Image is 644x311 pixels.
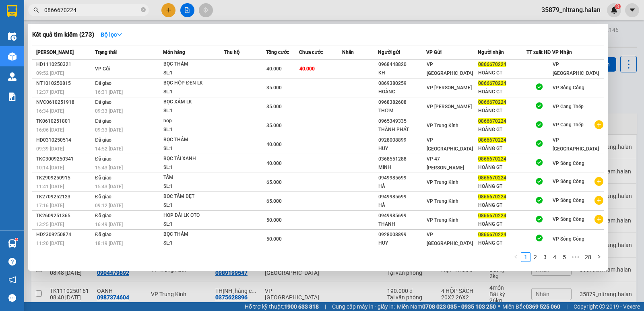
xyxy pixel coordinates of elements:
span: VP [GEOGRAPHIC_DATA] [427,137,473,152]
span: Trạng thái [95,49,117,55]
span: Người nhận [478,49,504,55]
span: [PERSON_NAME] [36,49,74,55]
span: 0866670224 [478,213,506,218]
input: Tìm tên, số ĐT hoặc mã đơn [44,6,139,14]
li: 5 [559,252,569,262]
div: 0949985699 [378,212,426,220]
div: THÀNH PHÁT [378,126,426,134]
span: 0866670224 [478,118,506,124]
div: HOÀNG GT [478,88,526,96]
span: TT xuất HĐ [526,49,551,55]
span: VP Sông Công [553,236,584,242]
div: SL: 1 [163,163,224,172]
div: SL: 1 [163,144,224,153]
div: SL: 1 [163,107,224,115]
div: TKC3009250341 [36,155,93,163]
button: right [594,252,604,262]
span: VP Sông Công [553,161,584,166]
div: NVC0610251918 [36,98,93,107]
span: ••• [569,252,582,262]
span: left [514,254,518,259]
div: BỌC TẢI XANH [163,154,224,163]
span: VP Nhận [552,49,572,55]
li: Next 5 Pages [569,252,582,262]
span: 16:06 [DATE] [36,127,64,133]
span: VP [GEOGRAPHIC_DATA] [427,232,473,246]
span: 0866670224 [478,194,506,200]
span: 0866670224 [478,156,506,162]
span: VP Gang Thép [553,122,584,128]
li: 3 [540,252,550,262]
div: SL: 1 [163,69,224,78]
span: plus-circle [594,215,603,224]
div: 0968448820 [378,60,426,69]
span: Nhãn [342,49,354,55]
span: VP 47 [PERSON_NAME] [427,156,464,171]
div: 0928008899 [378,136,426,144]
span: VP Sông Công [553,198,584,203]
div: BỌC THẢM [163,136,224,144]
span: Đã giao [95,213,111,218]
div: TK0610251801 [36,117,93,126]
span: 14:52 [DATE] [95,146,123,152]
span: VP Trung Kính [427,179,458,185]
span: 50.000 [266,217,282,223]
h3: Kết quả tìm kiếm ( 273 ) [32,31,94,39]
li: Previous Page [511,252,521,262]
div: BOC TÂM DẸT [163,192,224,201]
span: VP Gang Thép [553,104,584,109]
span: Đã giao [95,118,111,124]
div: TK2609251365 [36,212,93,220]
span: 18:19 [DATE] [95,241,123,246]
img: warehouse-icon [8,72,17,81]
div: SL: 1 [163,126,224,134]
span: 35.000 [266,104,282,109]
div: HOÀNG GT [478,107,526,115]
span: Đã giao [95,80,111,86]
a: 28 [582,253,594,262]
div: THƠM [378,107,426,115]
span: Đã giao [95,232,111,237]
span: VP Gửi [95,66,110,72]
span: Đã giao [95,156,111,162]
div: MINH [378,163,426,172]
span: Đã giao [95,137,111,143]
span: 0866670224 [478,80,506,86]
span: plus-circle [594,196,603,205]
img: solution-icon [8,93,17,101]
div: HUY [378,144,426,153]
div: HOÀNG GT [478,220,526,229]
span: VP Trung Kính [427,198,458,204]
div: HUY [378,239,426,247]
div: HÀ [378,182,426,191]
span: 12:37 [DATE] [36,89,64,95]
span: 09:52 [DATE] [36,70,64,76]
div: HD0310250514 [36,136,93,144]
div: SL: 1 [163,182,224,191]
span: VP [PERSON_NAME] [427,85,472,91]
span: close-circle [141,6,146,14]
span: 50.000 [266,236,282,242]
div: 0928008899 [378,231,426,239]
div: BỌC HỘP ĐEN LK [163,79,224,88]
span: 15:43 [DATE] [95,184,123,189]
div: 0968382608 [378,98,426,107]
span: 40.000 [266,142,282,147]
a: 1 [521,253,530,262]
span: 40.000 [266,66,282,72]
span: 0866670224 [478,99,506,105]
span: close-circle [141,7,146,12]
div: SL: 1 [163,220,224,229]
span: Đã giao [95,194,111,200]
span: 40.000 [299,66,315,72]
span: 11:41 [DATE] [36,184,64,189]
img: warehouse-icon [8,52,17,61]
li: 1 [521,252,530,262]
span: 65.000 [266,179,282,185]
div: HOÀNG GT [478,182,526,191]
span: 10:14 [DATE] [36,165,64,171]
img: logo-vxr [7,5,17,17]
span: 13:25 [DATE] [36,222,64,227]
span: 09:39 [DATE] [36,146,64,152]
span: 35.000 [266,85,282,91]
